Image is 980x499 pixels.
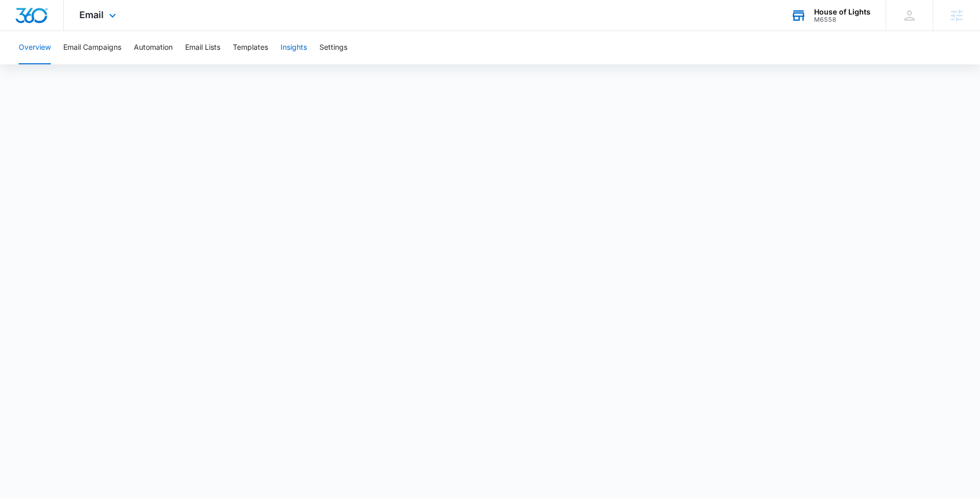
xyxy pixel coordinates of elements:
button: Insights [281,31,307,64]
button: Email Campaigns [63,31,121,64]
span: Email [79,9,104,20]
button: Settings [319,31,347,64]
button: Email Lists [185,31,220,64]
button: Automation [134,31,173,64]
div: account id [814,16,871,23]
div: account name [814,8,871,16]
button: Templates [233,31,268,64]
button: Overview [19,31,51,64]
